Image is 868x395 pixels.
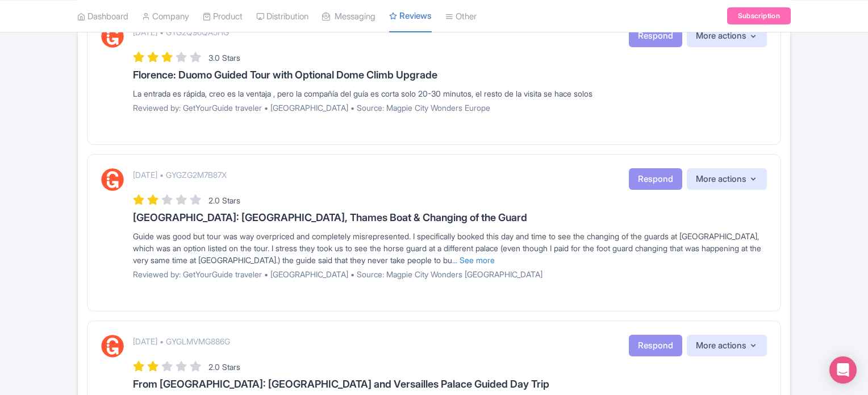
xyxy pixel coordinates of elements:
a: ... See more [452,255,495,265]
span: 2.0 Stars [208,362,240,372]
a: Distribution [256,1,308,32]
img: GetYourGuide Logo [101,25,124,48]
button: More actions [687,335,767,357]
p: Reviewed by: GetYourGuide traveler • [GEOGRAPHIC_DATA] • Source: Magpie City Wonders [GEOGRAPHIC_... [133,268,767,280]
span: 3.0 Stars [208,53,240,63]
p: Reviewed by: GetYourGuide traveler • [GEOGRAPHIC_DATA] • Source: Magpie City Wonders Europe [133,102,767,114]
img: GetYourGuide Logo [101,168,124,191]
img: GetYourGuide Logo [101,335,124,357]
a: Subscription [727,7,791,24]
p: [DATE] • GYGZG2M7B87X [133,169,227,181]
button: More actions [687,168,767,190]
div: La entrada es rápida, creo es la ventaja , pero la compañía del guía es corta solo 20-30 minutos,... [133,88,767,99]
button: Respond [629,168,682,190]
a: Messaging [322,1,375,32]
button: More actions [687,25,767,47]
h3: [GEOGRAPHIC_DATA]: [GEOGRAPHIC_DATA], Thames Boat & Changing of the Guard [133,212,767,223]
h3: From [GEOGRAPHIC_DATA]: [GEOGRAPHIC_DATA] and Versailles Palace Guided Day Trip [133,379,767,390]
button: Respond [629,25,682,47]
a: Company [142,1,189,32]
a: Product [203,1,243,32]
span: 2.0 Stars [208,196,240,205]
p: [DATE] • GYG2Q96QA5HG [133,26,229,38]
a: Dashboard [77,1,128,32]
h3: Florence: Duomo Guided Tour with Optional Dome Climb Upgrade [133,69,767,81]
button: Respond [629,335,682,357]
div: Open Intercom Messenger [829,356,857,384]
a: Other [445,1,477,32]
p: [DATE] • GYGLMVMG886G [133,335,230,347]
div: Guide was good but tour was way overpriced and completely misrepresented. I specifically booked t... [133,230,767,266]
